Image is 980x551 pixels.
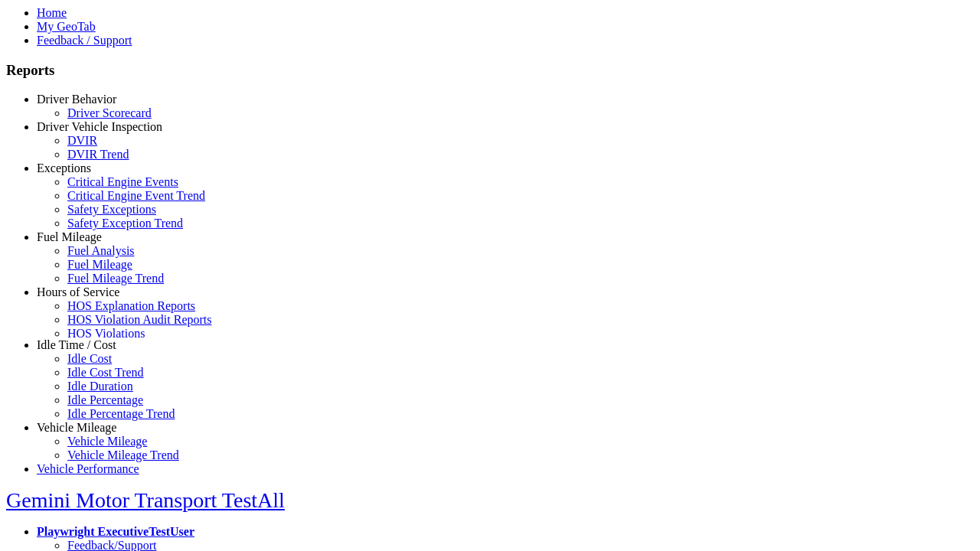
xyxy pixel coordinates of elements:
[67,175,178,188] a: Critical Engine Events
[37,20,96,33] a: My GeoTab
[67,134,97,147] a: DVIR
[67,448,179,461] a: Vehicle Mileage Trend
[37,462,139,475] a: Vehicle Performance
[67,313,212,326] a: HOS Violation Audit Reports
[67,299,195,312] a: HOS Explanation Reports
[6,488,285,512] a: Gemini Motor Transport TestAll
[6,62,974,79] h3: Reports
[67,393,143,406] a: Idle Percentage
[67,258,132,271] a: Fuel Mileage
[67,148,129,161] a: DVIR Trend
[37,93,116,106] a: Driver Behavior
[37,285,119,298] a: Hours of Service
[67,106,152,119] a: Driver Scorecard
[67,435,147,448] a: Vehicle Mileage
[37,421,116,434] a: Vehicle Mileage
[37,120,162,133] a: Driver Vehicle Inspection
[67,203,156,216] a: Safety Exceptions
[67,244,135,257] a: Fuel Analysis
[37,161,91,174] a: Exceptions
[37,6,67,19] a: Home
[67,366,144,379] a: Idle Cost Trend
[67,407,175,420] a: Idle Percentage Trend
[37,338,116,351] a: Idle Time / Cost
[67,327,145,340] a: HOS Violations
[67,217,183,230] a: Safety Exception Trend
[37,230,102,243] a: Fuel Mileage
[37,525,194,538] a: Playwright ExecutiveTestUser
[67,380,133,393] a: Idle Duration
[67,189,205,202] a: Critical Engine Event Trend
[67,352,112,365] a: Idle Cost
[37,34,132,47] a: Feedback / Support
[67,272,164,285] a: Fuel Mileage Trend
